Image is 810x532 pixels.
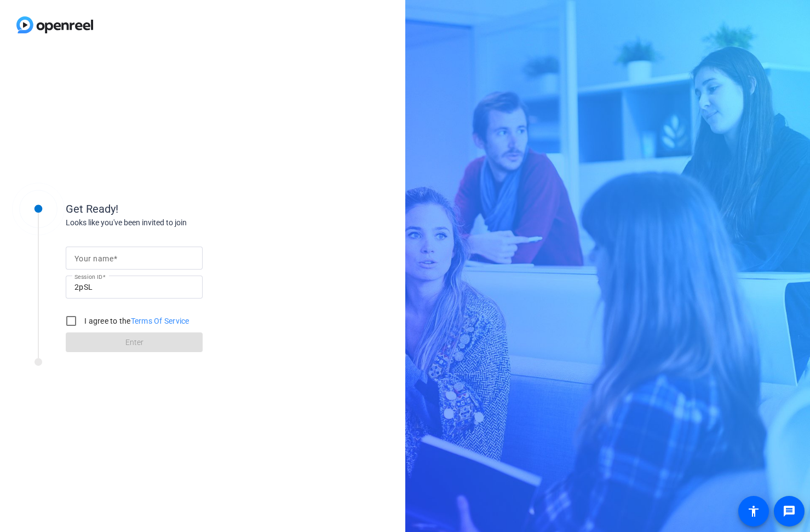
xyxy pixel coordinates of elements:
mat-icon: message [783,505,796,518]
div: Looks like you've been invited to join [66,217,285,229]
mat-label: Session ID [74,273,102,280]
a: Terms Of Service [131,317,189,325]
mat-label: Your name [74,254,113,263]
label: I agree to the [82,315,189,326]
mat-icon: accessibility [747,505,760,518]
div: Get Ready! [66,201,285,217]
